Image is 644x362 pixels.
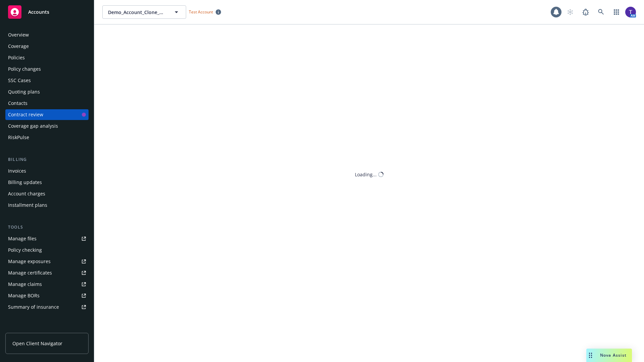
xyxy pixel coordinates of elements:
div: Manage exposures [8,256,51,267]
a: Report a Bug [579,5,592,19]
div: RiskPulse [8,132,29,143]
a: Manage claims [5,279,89,290]
a: Start snowing [563,5,577,19]
a: Manage exposures [5,256,89,267]
span: Test Account [189,9,213,15]
div: Account charges [8,188,45,199]
span: Demo_Account_Clone_QA_CR_Tests_Prospect [108,9,166,16]
div: Coverage [8,41,29,52]
div: Policy checking [8,245,42,255]
div: Policies [8,52,25,63]
span: Test Account [186,8,224,15]
span: Accounts [28,9,49,15]
button: Nova Assist [586,349,632,362]
span: Open Client Navigator [12,340,62,347]
a: Manage files [5,233,89,244]
a: Invoices [5,166,89,176]
div: Summary of insurance [8,302,59,312]
div: Drag to move [586,349,595,362]
a: Overview [5,29,89,40]
div: Manage claims [8,279,42,290]
a: Switch app [610,5,623,19]
div: Manage files [8,233,37,244]
div: Contacts [8,98,28,109]
a: Summary of insurance [5,302,89,312]
div: Quoting plans [8,86,40,97]
div: Coverage gap analysis [8,121,58,131]
a: Installment plans [5,200,89,210]
a: SSC Cases [5,75,89,86]
a: Contacts [5,98,89,109]
div: Manage certificates [8,267,52,278]
div: Analytics hub [5,326,89,333]
div: Tools [5,224,89,231]
span: Nova Assist [600,352,627,358]
a: Account charges [5,188,89,199]
div: Loading... [355,171,377,178]
div: Installment plans [8,200,47,210]
a: Accounts [5,3,89,21]
div: Billing updates [8,177,42,188]
div: Overview [8,29,29,40]
a: Billing updates [5,177,89,188]
img: photo [625,7,636,17]
a: Policies [5,52,89,63]
a: Policy changes [5,64,89,74]
a: Policy checking [5,245,89,255]
a: Coverage [5,41,89,52]
a: Manage BORs [5,290,89,301]
div: Invoices [8,166,26,176]
div: Billing [5,156,89,163]
div: Contract review [8,109,43,120]
a: Contract review [5,109,89,120]
div: Policy changes [8,64,41,74]
a: Quoting plans [5,86,89,97]
a: Search [594,5,608,19]
a: Manage certificates [5,267,89,278]
a: RiskPulse [5,132,89,143]
div: SSC Cases [8,75,31,86]
a: Coverage gap analysis [5,121,89,131]
button: Demo_Account_Clone_QA_CR_Tests_Prospect [102,5,186,19]
div: Manage BORs [8,290,40,301]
